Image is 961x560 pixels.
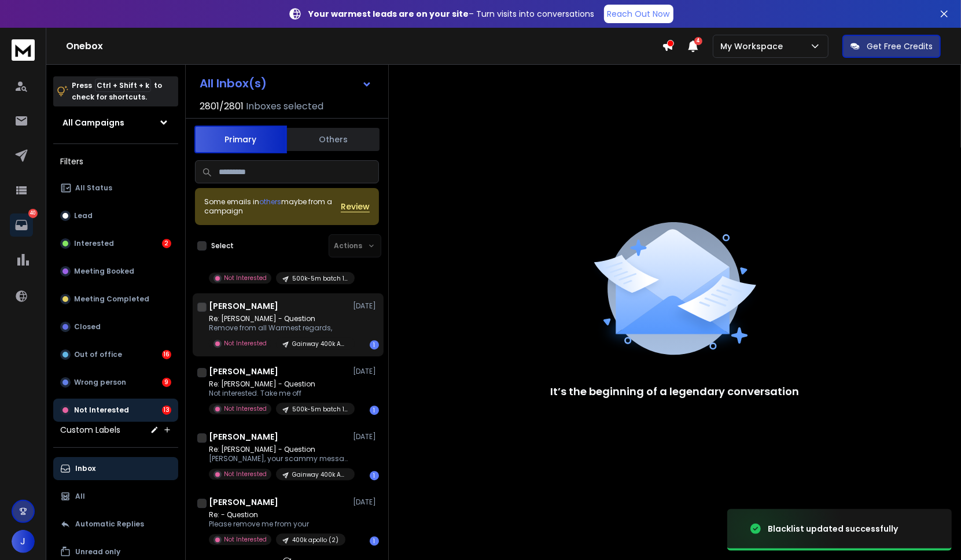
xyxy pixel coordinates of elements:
p: [DATE] [353,432,379,441]
p: It’s the beginning of a legendary conversation [551,384,800,400]
button: Out of office16 [53,343,178,366]
p: Out of office [74,350,122,359]
img: logo [12,39,35,61]
p: [DATE] [353,301,379,311]
h1: All Inbox(s) [200,78,267,89]
span: 2801 / 2801 [200,100,244,113]
p: Meeting Booked [74,267,134,276]
button: Not Interested13 [53,399,178,422]
button: Lead [53,204,178,227]
p: Not interested. Take me off [209,389,348,398]
p: Meeting Completed [74,294,149,304]
p: – Turn visits into conversations [309,8,595,20]
h3: Inboxes selected [246,100,323,113]
div: Blacklist updated successfully [768,523,898,535]
p: Interested [74,239,114,248]
div: 2 [162,239,171,248]
p: Get Free Credits [867,40,933,52]
div: 1 [370,536,379,546]
p: Press to check for shortcuts. [72,80,162,103]
h1: [PERSON_NAME] [209,300,278,312]
p: 400k apollo (2) [292,536,338,544]
div: 1 [370,471,379,480]
button: All Status [53,176,178,200]
p: Re: [PERSON_NAME] - Question [209,380,348,389]
p: Not Interested [224,274,267,282]
p: 500k-5m batch 10 -- rerun [292,274,348,283]
button: Inbox [53,457,178,480]
div: 13 [162,406,171,415]
span: Ctrl + Shift + k [95,79,151,92]
p: Wrong person [74,378,126,387]
button: Closed [53,315,178,338]
p: Re: [PERSON_NAME] - Question [209,445,348,454]
p: Please remove me from your [209,520,345,529]
p: Not Interested [74,406,129,415]
strong: Your warmest leads are on your site [309,8,469,20]
button: Interested2 [53,232,178,255]
p: Closed [74,322,101,331]
button: Others [287,127,380,152]
h3: Filters [53,153,178,170]
button: J [12,530,35,553]
p: Gainway 400k Apollo (3) --- Re-run [292,470,348,479]
button: All Inbox(s) [190,72,381,95]
div: Some emails in maybe from a campaign [204,197,341,216]
p: Not Interested [224,404,267,413]
p: [DATE] [353,498,379,507]
button: All [53,485,178,508]
p: Not Interested [224,535,267,544]
h1: [PERSON_NAME] [209,366,278,377]
p: Re: - Question [209,510,345,520]
button: Review [341,201,370,212]
p: Re: [PERSON_NAME] - Question [209,314,348,323]
h1: [PERSON_NAME] [209,431,278,443]
label: Select [211,241,234,250]
p: Inbox [75,464,95,473]
h1: All Campaigns [62,117,124,128]
div: 1 [370,340,379,349]
div: 16 [162,350,171,359]
div: 9 [162,378,171,387]
p: Not Interested [224,339,267,348]
p: Gainway 400k Apollo (3) --- Re-run [292,340,348,348]
button: Wrong person9 [53,371,178,394]
button: Automatic Replies [53,513,178,536]
a: 40 [10,213,33,237]
button: Meeting Completed [53,288,178,311]
p: All Status [75,183,112,193]
h1: Onebox [66,39,662,53]
button: All Campaigns [53,111,178,134]
h1: [PERSON_NAME] [209,496,278,508]
p: Reach Out Now [607,8,670,20]
button: Get Free Credits [842,35,941,58]
button: Primary [194,126,287,153]
p: All [75,492,85,501]
p: Automatic Replies [75,520,144,529]
p: Remove from all Warmest regards, [209,323,348,333]
p: Lead [74,211,93,220]
p: 500k-5m batch 10 -- rerun [292,405,348,414]
p: 40 [28,209,38,218]
div: 1 [370,406,379,415]
p: Unread only [75,547,120,557]
span: 4 [694,37,702,45]
p: Not Interested [224,470,267,478]
p: My Workspace [720,40,787,52]
h3: Custom Labels [60,424,120,436]
span: others [259,197,281,207]
a: Reach Out Now [604,5,673,23]
p: [PERSON_NAME], your scammy messages are [209,454,348,463]
p: [DATE] [353,367,379,376]
button: Meeting Booked [53,260,178,283]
